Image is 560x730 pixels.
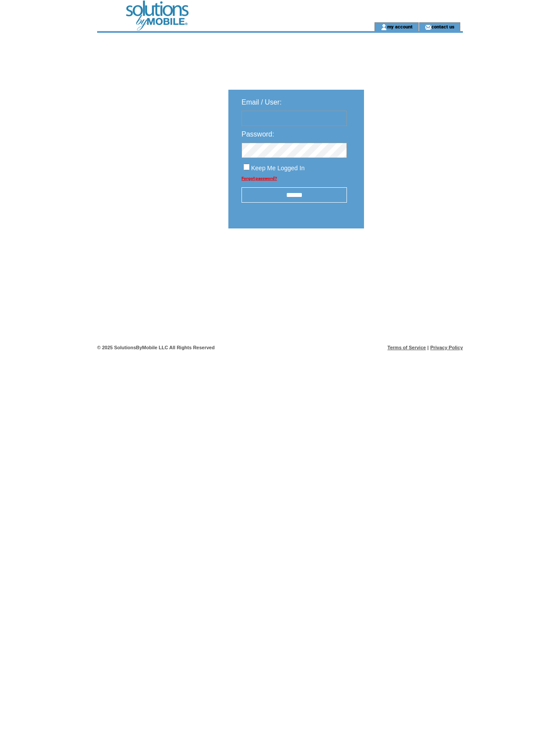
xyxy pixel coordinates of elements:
[389,250,433,261] img: transparent.png
[388,345,426,350] a: Terms of Service
[430,345,463,350] a: Privacy Policy
[425,24,431,31] img: contact_us_icon.gif
[431,24,455,29] a: contact us
[427,345,429,350] span: |
[381,24,387,31] img: account_icon.gif
[251,165,304,172] span: Keep Me Logged In
[241,176,277,181] a: Forgot password?
[241,130,274,138] span: Password:
[241,98,282,106] span: Email / User:
[387,24,413,29] a: my account
[97,345,215,350] span: © 2025 SolutionsByMobile LLC All Rights Reserved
